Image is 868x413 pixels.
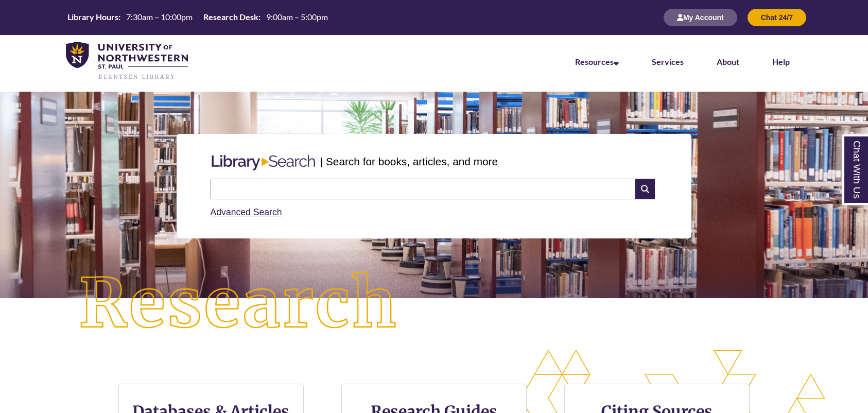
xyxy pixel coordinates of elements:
[66,42,188,80] img: UNWSP Library Logo
[635,179,655,199] i: Search
[575,57,619,66] a: Resources
[717,57,739,66] a: About
[63,11,332,23] table: Hours Today
[199,11,262,23] th: Research Desk:
[63,11,122,23] th: Library Hours:
[772,57,790,66] a: Help
[266,12,328,22] span: 9:00am – 5:00pm
[748,13,806,22] a: Chat 24/7
[652,57,684,66] a: Services
[206,151,320,175] img: Libary Search
[43,236,434,372] img: Research
[664,13,737,22] a: My Account
[748,9,806,26] button: Chat 24/7
[63,11,332,24] a: Hours Today
[126,12,193,22] span: 7:30am – 10:00pm
[664,9,737,26] button: My Account
[211,207,282,217] a: Advanced Search
[320,153,498,169] p: | Search for books, articles, and more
